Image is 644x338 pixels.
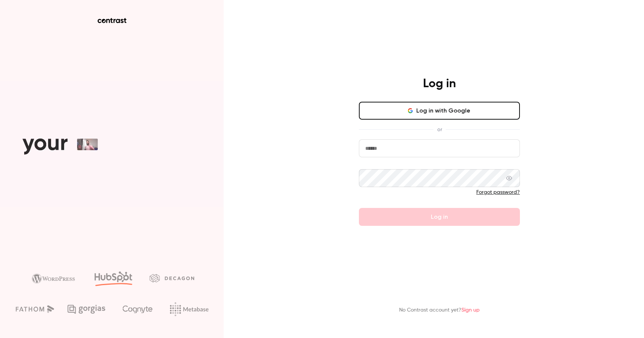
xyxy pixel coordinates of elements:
span: or [433,126,446,133]
img: decagon [149,274,194,282]
p: No Contrast account yet? [399,306,480,314]
a: Forgot password? [476,190,520,195]
h4: Log in [423,76,456,91]
a: Sign up [461,307,480,313]
button: Log in with Google [359,102,520,120]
